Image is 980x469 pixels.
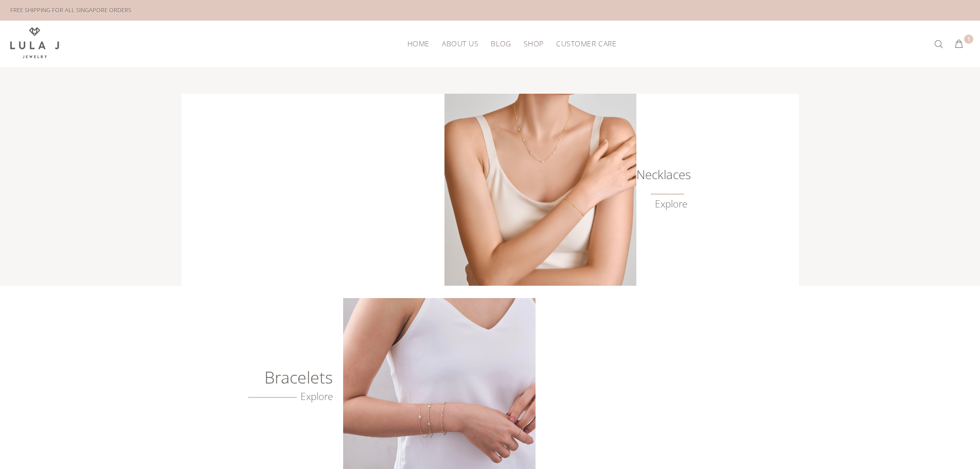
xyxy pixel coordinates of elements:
a: Shop [518,36,550,51]
a: About Us [436,36,485,51]
button: 1 [950,36,968,53]
span: HOME [407,40,430,47]
img: Lula J Gold Necklaces Collection [444,94,636,286]
a: HOME [401,36,436,51]
span: Customer Care [556,40,616,47]
span: About Us [442,40,478,47]
h6: Necklaces [636,169,687,180]
h6: Bracelets [217,372,333,383]
div: FREE SHIPPING FOR ALL SINGAPORE ORDERS [10,5,131,16]
a: Explore [248,391,333,403]
a: Blog [485,36,517,51]
a: Customer Care [550,36,616,51]
a: Explore [655,198,687,210]
span: Shop [524,40,544,47]
span: Blog [491,40,511,47]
